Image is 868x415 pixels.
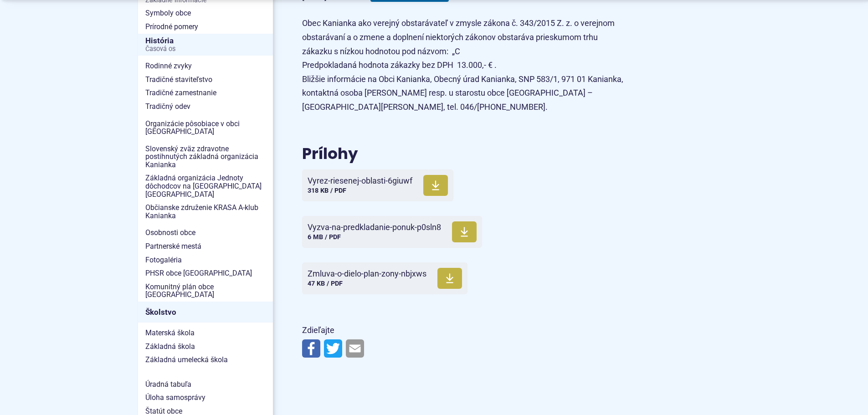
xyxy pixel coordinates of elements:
[145,142,266,172] span: Slovenský zväz zdravotne postihnutých základná organizácia Kanianka
[138,100,273,113] a: Tradičný odev
[145,340,266,354] span: Základná škola
[145,280,266,302] span: Komunitný plán obce [GEOGRAPHIC_DATA]
[138,253,273,267] a: Fotogaléria
[138,86,273,100] a: Tradičné zamestnanie
[138,353,273,367] a: Základná umelecká škola
[302,216,482,248] a: Vyzva-na-predkladanie-ponuk-p0sln8 6 MB / PDF
[145,305,266,319] span: Školstvo
[138,302,273,323] a: Školstvo
[145,6,266,20] span: Symboly obce
[145,240,266,253] span: Partnerské mestá
[145,20,266,34] span: Prírodné pomery
[346,339,364,358] img: Zdieľať e-mailom
[145,378,266,391] span: Úradná tabuľa
[145,86,266,100] span: Tradičné zamestnanie
[138,59,273,73] a: Rodinné zvyky
[138,280,273,302] a: Komunitný plán obce [GEOGRAPHIC_DATA]
[138,240,273,253] a: Partnerské mestá
[138,340,273,354] a: Základná škola
[308,176,412,185] span: Vyrez-riesenej-oblasti-6giuwf
[138,391,273,405] a: Úloha samosprávy
[145,59,266,73] span: Rodinné zvyky
[145,100,266,113] span: Tradičný odev
[145,326,266,340] span: Materská škola
[138,34,273,56] a: HistóriaČasová os
[138,378,273,391] a: Úradná tabuľa
[302,16,626,114] p: Obec Kanianka ako verejný obstarávateľ v zmysle zákona č. 343/2015 Z. z. o verejnom obstarávaní a...
[145,353,266,367] span: Základná umelecká škola
[145,201,266,222] span: Občianske združenie KRASA A-klub Kanianka
[302,169,453,201] a: Vyrez-riesenej-oblasti-6giuwf 318 KB / PDF
[145,34,266,56] span: História
[302,262,467,294] a: Zmluva-o-dielo-plan-zony-nbjxws 47 KB / PDF
[302,145,626,162] h2: Prílohy
[308,269,426,278] span: Zmluva-o-dielo-plan-zony-nbjxws
[138,226,273,240] a: Osobnosti obce
[145,117,266,138] span: Organizácie pôsobiace v obci [GEOGRAPHIC_DATA]
[308,280,343,287] span: 47 KB / PDF
[145,266,266,280] span: PHSR obce [GEOGRAPHIC_DATA]
[138,6,273,20] a: Symboly obce
[138,73,273,87] a: Tradičné staviteľstvo
[145,171,266,201] span: Základná organizácia Jednoty dôchodcov na [GEOGRAPHIC_DATA] [GEOGRAPHIC_DATA]
[302,323,626,338] p: Zdieľajte
[145,253,266,267] span: Fotogaléria
[145,226,266,240] span: Osobnosti obce
[302,339,320,358] img: Zdieľať na Facebooku
[138,171,273,201] a: Základná organizácia Jednoty dôchodcov na [GEOGRAPHIC_DATA] [GEOGRAPHIC_DATA]
[308,233,341,241] span: 6 MB / PDF
[138,142,273,172] a: Slovenský zväz zdravotne postihnutých základná organizácia Kanianka
[324,339,342,358] img: Zdieľať na Twitteri
[145,46,266,53] span: Časová os
[145,73,266,87] span: Tradičné staviteľstvo
[308,223,441,232] span: Vyzva-na-predkladanie-ponuk-p0sln8
[308,187,346,195] span: 318 KB / PDF
[138,20,273,34] a: Prírodné pomery
[138,201,273,222] a: Občianske združenie KRASA A-klub Kanianka
[138,266,273,280] a: PHSR obce [GEOGRAPHIC_DATA]
[138,326,273,340] a: Materská škola
[145,391,266,405] span: Úloha samosprávy
[138,117,273,138] a: Organizácie pôsobiace v obci [GEOGRAPHIC_DATA]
